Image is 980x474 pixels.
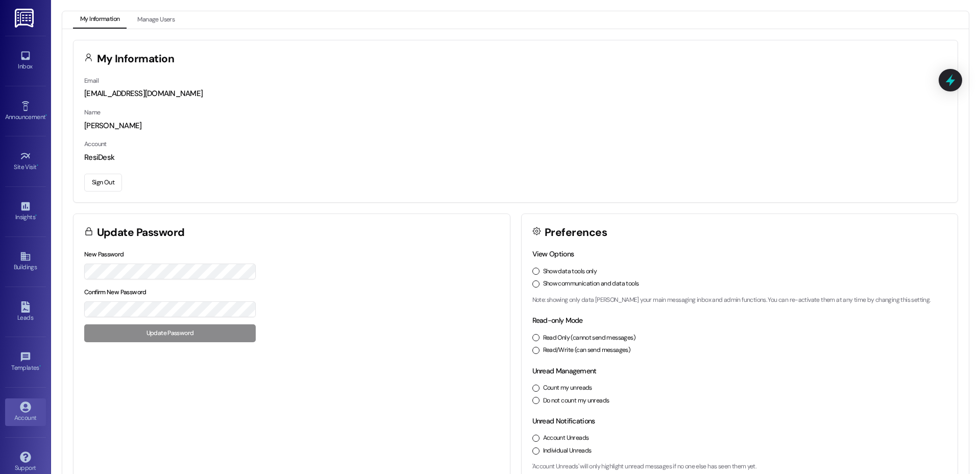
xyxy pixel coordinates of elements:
[84,174,122,192] button: Sign Out
[84,152,947,163] div: ResiDesk
[84,140,107,148] label: Account
[532,462,947,471] p: 'Account Unreads' will only highlight unread messages if no one else has seen them yet.
[97,227,185,238] h3: Update Password
[84,250,124,258] label: New Password
[543,434,589,443] label: Account Unreads
[532,249,574,258] label: View Options
[130,11,182,29] button: Manage Users
[5,398,46,426] a: Account
[39,363,41,370] span: •
[84,108,101,116] label: Name
[5,348,46,376] a: Templates •
[543,334,635,343] label: Read Only (cannot send messages)
[35,212,37,219] span: •
[543,446,592,456] label: Individual Unreads
[532,416,595,425] label: Unread Notifications
[532,366,597,375] label: Unread Management
[84,77,99,85] label: Email
[543,267,597,276] label: Show data tools only
[97,54,175,64] h3: My Information
[543,346,631,355] label: Read/Write (can send messages)
[543,384,592,393] label: Count my unreads
[84,288,146,296] label: Confirm New Password
[5,298,46,326] a: Leads
[84,88,947,99] div: [EMAIL_ADDRESS][DOMAIN_NAME]
[5,198,46,225] a: Insights •
[84,121,947,131] div: [PERSON_NAME]
[5,148,46,175] a: Site Visit •
[5,248,46,275] a: Buildings
[543,279,639,289] label: Show communication and data tools
[15,9,36,28] img: ResiDesk Logo
[73,11,127,29] button: My Information
[532,296,947,305] p: Note: showing only data [PERSON_NAME] your main messaging inbox and admin functions. You can re-a...
[532,316,583,325] label: Read-only Mode
[543,396,609,406] label: Do not count my unreads
[545,227,607,238] h3: Preferences
[37,162,38,169] span: •
[5,47,46,75] a: Inbox
[45,112,47,119] span: •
